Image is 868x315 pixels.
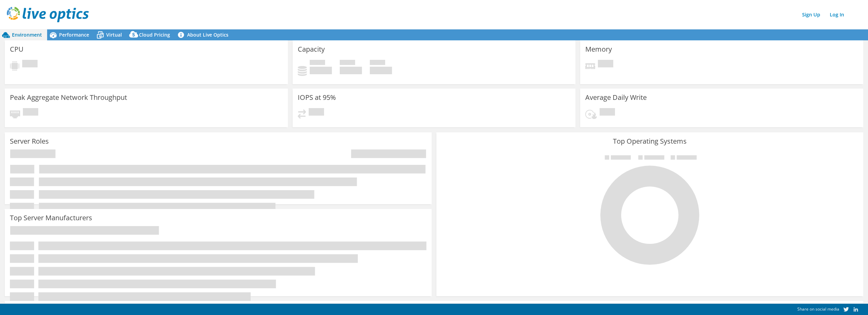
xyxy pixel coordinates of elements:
span: Performance [59,31,89,38]
h3: IOPS at 95% [298,94,336,101]
a: About Live Optics [175,29,234,40]
span: Virtual [106,31,122,38]
span: Total [370,60,385,67]
h3: Memory [585,45,612,53]
img: live_optics_svg.svg [7,7,89,22]
span: Pending [22,60,38,69]
span: Pending [600,108,615,117]
h4: 0 GiB [370,67,392,74]
span: Free [340,60,355,67]
h3: Top Operating Systems [442,137,858,145]
h3: Server Roles [10,137,49,145]
span: Share on social media [797,306,839,312]
span: Pending [23,108,38,117]
span: Used [310,60,325,67]
h3: Top Server Manufacturers [10,214,92,222]
span: Environment [12,31,42,38]
span: Pending [598,60,613,69]
span: Pending [309,108,324,117]
h3: Peak Aggregate Network Throughput [10,94,127,101]
span: Cloud Pricing [139,31,170,38]
h3: Average Daily Write [585,94,647,101]
h4: 0 GiB [310,67,332,74]
h3: Capacity [298,45,325,53]
h4: 0 GiB [340,67,362,74]
h3: CPU [10,45,24,53]
a: Log In [826,10,848,19]
a: Sign Up [799,10,824,19]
